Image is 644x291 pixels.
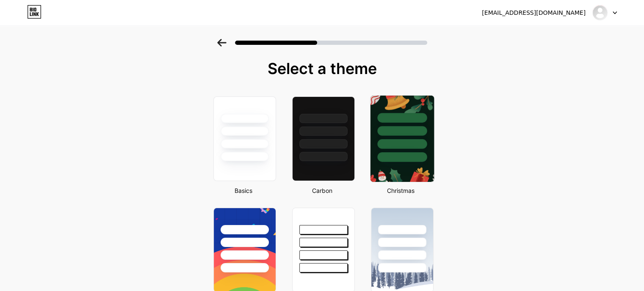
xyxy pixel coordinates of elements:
div: Select a theme [210,60,434,77]
div: [EMAIL_ADDRESS][DOMAIN_NAME] [482,8,586,17]
img: xmas-22.jpg [370,96,434,182]
img: withutechnology2 [592,5,608,21]
div: Basics [211,186,276,195]
div: Christmas [368,186,434,195]
div: Carbon [290,186,355,195]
